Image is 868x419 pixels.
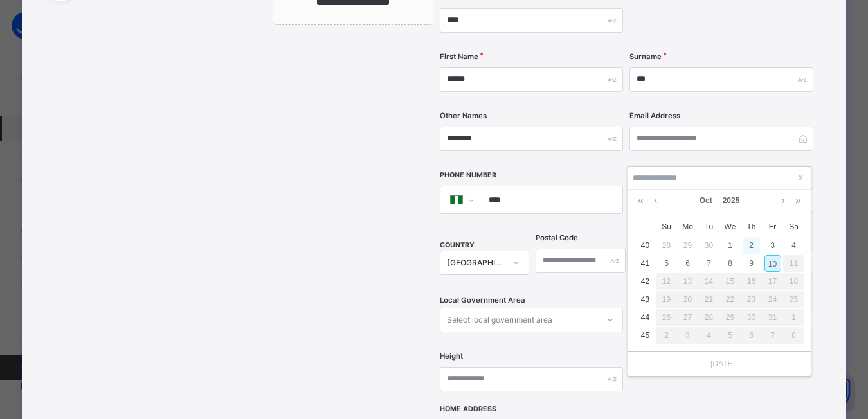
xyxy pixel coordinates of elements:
th: Thu [741,217,762,236]
a: Previous month (PageUp) [651,190,660,211]
a: [DATE] [704,358,735,370]
div: 6 [680,255,696,272]
th: Sat [783,217,804,236]
div: 30 [741,309,762,326]
td: October 14, 2025 [698,272,719,290]
label: Phone Number [440,170,496,181]
div: 14 [698,273,719,290]
div: 5 [719,327,741,344]
td: 40 [635,236,656,254]
span: Su [656,221,677,233]
span: Th [741,221,762,233]
span: Local Government Area [440,295,525,306]
td: November 6, 2025 [741,326,762,344]
td: November 1, 2025 [783,308,804,326]
th: Wed [719,217,741,236]
div: 17 [762,273,783,290]
a: 2025 [718,190,745,211]
td: October 30, 2025 [741,308,762,326]
div: 4 [698,327,719,344]
td: October 20, 2025 [677,290,698,308]
td: October 29, 2025 [719,308,741,326]
td: November 5, 2025 [719,326,741,344]
div: 28 [658,237,675,254]
div: 22 [719,291,741,308]
div: 29 [680,237,696,254]
td: November 7, 2025 [762,326,783,344]
td: October 12, 2025 [656,272,677,290]
td: November 4, 2025 [698,326,719,344]
div: 9 [743,255,760,272]
a: Last year (Control + left) [635,190,647,211]
div: 20 [677,291,698,308]
a: Next month (PageDown) [779,190,788,211]
td: October 6, 2025 [677,254,698,272]
td: October 1, 2025 [719,236,741,254]
div: 4 [786,237,802,254]
div: 27 [677,309,698,326]
th: Mon [677,217,698,236]
td: October 25, 2025 [783,290,804,308]
div: 28 [698,309,719,326]
td: October 10, 2025 [762,254,783,272]
label: Height [440,351,463,362]
td: 43 [635,290,656,308]
td: October 18, 2025 [783,272,804,290]
div: 3 [764,237,781,254]
td: October 4, 2025 [783,236,804,254]
td: October 13, 2025 [677,272,698,290]
div: 10 [764,255,781,272]
span: Tu [698,221,719,233]
td: October 8, 2025 [719,254,741,272]
div: 3 [677,327,698,344]
td: October 3, 2025 [762,236,783,254]
td: October 21, 2025 [698,290,719,308]
td: October 5, 2025 [656,254,677,272]
td: October 19, 2025 [656,290,677,308]
div: 26 [656,309,677,326]
th: Tue [698,217,719,236]
td: September 30, 2025 [698,236,719,254]
td: October 28, 2025 [698,308,719,326]
td: 42 [635,272,656,290]
td: October 2, 2025 [741,236,762,254]
div: 1 [783,309,804,326]
div: 19 [656,291,677,308]
div: 2 [743,237,760,254]
td: October 31, 2025 [762,308,783,326]
div: 15 [719,273,741,290]
div: [GEOGRAPHIC_DATA] [447,257,506,269]
td: October 9, 2025 [741,254,762,272]
div: Select local government area [447,308,552,332]
label: Home Address [440,404,496,415]
div: 7 [701,255,718,272]
th: Sun [656,217,677,236]
div: 6 [741,327,762,344]
span: Mo [677,221,698,233]
div: 21 [698,291,719,308]
div: 18 [783,273,804,290]
label: Other Names [440,111,487,121]
div: 7 [762,327,783,344]
label: Email Address [629,111,680,121]
td: 45 [635,326,656,344]
div: 23 [741,291,762,308]
span: Fr [762,221,783,233]
div: 16 [741,273,762,290]
td: September 28, 2025 [656,236,677,254]
a: Oct [694,190,718,211]
td: October 22, 2025 [719,290,741,308]
label: First Name [440,51,478,62]
div: 25 [783,291,804,308]
td: September 29, 2025 [677,236,698,254]
th: Fri [762,217,783,236]
span: COUNTRY [440,241,475,249]
td: October 16, 2025 [741,272,762,290]
div: 12 [656,273,677,290]
td: October 17, 2025 [762,272,783,290]
div: 31 [762,309,783,326]
td: October 11, 2025 [783,254,804,272]
div: 11 [783,255,804,272]
td: October 15, 2025 [719,272,741,290]
div: 13 [677,273,698,290]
